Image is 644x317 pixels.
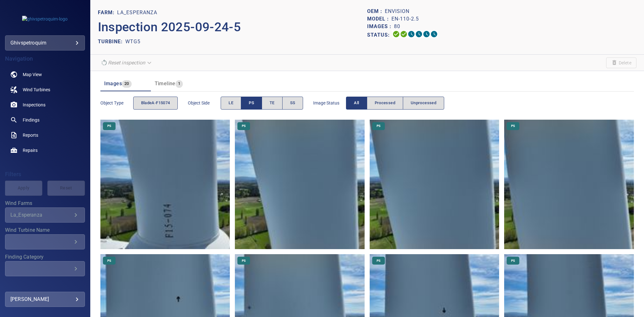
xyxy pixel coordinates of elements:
svg: ML Processing 0% [415,30,423,38]
div: imageStatus [346,97,444,110]
span: Inspections [23,102,45,108]
div: La_Esperanza [10,212,72,218]
div: objectSide [221,97,303,110]
svg: Uploading 100% [392,30,400,38]
button: bladeA-F15074 [133,97,178,110]
button: All [346,97,367,110]
a: repairs noActive [5,143,85,158]
label: Wind Turbine Name [5,228,85,233]
p: FARM: [98,9,117,16]
span: PS [249,99,254,107]
p: Inspection 2025-09-24-5 [98,18,367,37]
button: Unprocessed [403,97,444,110]
button: Processed [367,97,403,110]
p: Envision [385,8,409,15]
div: ghivspetroquim [10,38,80,48]
a: reports noActive [5,128,85,143]
button: TE [262,97,283,110]
span: 20 [122,80,132,87]
span: PS [104,124,115,128]
span: PS [507,259,519,263]
span: Object type [100,100,133,106]
p: EN-110-2.5 [391,15,419,23]
div: ghivspetroquim [5,35,85,51]
span: Wind Turbines [23,87,50,93]
div: objectType [133,97,178,110]
label: Finding Type [5,281,85,286]
p: La_Esperanza [117,9,157,16]
h4: Filters [5,171,85,177]
a: findings noActive [5,112,85,128]
span: Images [104,81,122,87]
span: 1 [176,80,183,87]
span: Reports [23,132,38,138]
svg: Matching 0% [423,30,430,38]
span: Map View [23,71,42,78]
a: windturbines noActive [5,82,85,97]
span: Image Status [313,100,346,106]
span: Unprocessed [411,99,436,107]
svg: Selecting 0% [408,30,415,38]
p: WTG5 [125,38,140,45]
span: PS [373,259,384,263]
p: Status: [367,30,392,39]
p: Model : [367,15,391,23]
p: 80 [394,23,400,30]
em: Reset inspection [108,60,145,66]
span: Object Side [188,100,221,106]
span: SS [290,99,295,107]
span: PS [507,124,519,128]
span: TE [270,99,275,107]
span: Processed [375,99,395,107]
div: Wind Turbine Name [5,234,85,249]
svg: Data Formatted 100% [400,30,408,38]
label: Finding Category [5,254,85,260]
div: Finding Category [5,261,85,276]
span: Timeline [155,81,176,87]
span: bladeA-F15074 [141,99,170,107]
div: Unable to reset the inspection due to your user permissions [98,57,155,68]
h4: Navigation [5,56,85,62]
a: inspections noActive [5,97,85,112]
span: PS [373,124,384,128]
button: SS [282,97,303,110]
label: Wind Farms [5,201,85,206]
div: Wind Farms [5,207,85,223]
div: [PERSON_NAME] [10,294,80,304]
p: Images : [367,23,394,30]
span: PS [238,259,249,263]
p: OEM : [367,8,385,15]
span: LE [229,99,233,107]
img: ghivspetroquim-logo [22,16,68,22]
p: TURBINE: [98,38,125,45]
a: map noActive [5,67,85,82]
span: PS [238,124,249,128]
button: PS [241,97,262,110]
div: Reset inspection [98,57,155,68]
button: LE [221,97,241,110]
span: Repairs [23,147,38,153]
svg: Classification 0% [430,30,438,38]
span: All [354,99,359,107]
span: Findings [23,117,39,123]
span: PS [104,259,115,263]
